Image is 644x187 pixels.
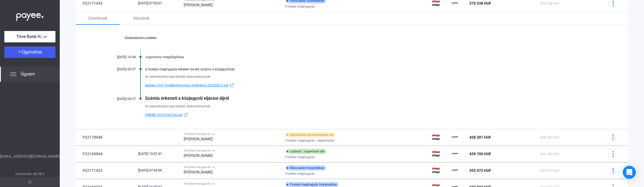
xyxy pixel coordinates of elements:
[285,132,335,138] div: Ügyindítási díj befizetésére vár
[229,83,235,87] img: external-link-blue
[145,67,601,71] div: A fizetési meghagyási kérelem be lett nyújtva a közjegyzőnek
[145,82,229,89] span: kerelem.fmh.TriveBankHungary.AdlerAkos.20250812.pdf
[33,172,45,176] strong: v2.10.1
[76,129,136,145] td: P22170948
[4,31,55,42] button: Trive Bank Hungary Zrt.
[285,137,334,144] span: Fizetési meghagyás - végrehajtás
[183,113,189,117] img: external-link-blue
[21,71,35,77] span: Ügyeim
[28,180,32,184] img: arrow-double-left-grey.svg
[610,151,616,157] img: more-blue
[285,3,315,10] span: Fizetési meghagyás
[103,55,136,59] div: [DATE] 16:44
[16,33,43,40] span: Trive Bank Hungary Zrt.
[184,166,281,169] div: Trive Bank Hungary Zrt. vs
[103,67,136,71] div: [DATE] 09:57
[184,137,213,141] strong: [PERSON_NAME]
[452,167,458,174] img: payee-logo
[138,1,179,6] div: [DATE] 07:55:01
[145,74,601,79] div: Az eseményhez kapcsolódó dokumentumok:
[145,96,601,101] div: Számla érkezett a közjegyzői eljárási díjról
[76,162,136,179] td: P22171423
[145,112,183,118] span: FMHBK-2025-030744.pdf
[184,149,281,152] div: Trive Bank Hungary Zrt. vs
[452,151,458,157] img: payee-logo
[540,2,560,5] span: 370 338 HUF
[540,169,560,173] span: 355 472 HUF
[10,71,16,77] img: list.svg
[88,15,107,21] div: Események
[184,3,213,7] strong: [PERSON_NAME]
[430,162,450,179] td: 🇭🇺
[138,168,179,173] div: [DATE] 07:54:59
[607,165,619,176] button: more-blue
[285,149,326,154] div: Lezárult | Jogerőssé vált
[145,82,601,89] a: kerelem.fmh.TriveBankHungary.AdlerAkos.20250812.pdfexternal-link-blue
[18,50,22,54] img: plus-white.svg
[184,132,281,136] div: Trive Bank Hungary Zrt. vs
[4,46,55,58] button: Ügyindítás
[469,152,491,156] span: 439 700 HUF
[184,182,281,185] div: Trive Bank Hungary Zrt. vs
[430,146,450,162] td: 🇭🇺
[610,168,616,173] img: more-blue
[540,136,560,139] span: 458 307 HUF
[145,112,601,118] a: FMHBK-2025-030744.pdfexternal-link-blue
[540,152,560,156] span: 439 700 HUF
[623,166,636,179] div: Open Intercom Messenger
[145,104,601,109] div: Az eseményhez kapcsolódó dokumentumok:
[285,154,315,160] span: Fizetési meghagyás
[607,148,619,160] button: more-blue
[184,170,213,174] strong: [PERSON_NAME]
[138,151,179,157] div: [DATE] 15:57:41
[610,1,616,6] img: more-blue
[469,168,491,173] span: 355 472 HUF
[285,170,315,177] span: Fizetési meghagyás
[607,132,619,143] button: more-blue
[469,1,491,5] span: 370 338 HUF
[145,55,601,59] div: Jogviszony megállapítása
[285,165,326,171] div: Kibocsátás folyamatban
[103,97,136,101] div: [DATE] 09:57
[452,134,458,141] img: payee-logo
[133,15,149,21] div: Részletek
[610,135,616,140] img: more-blue
[103,36,178,39] a: Összes esemény mutatása
[76,146,136,162] td: P22169904
[430,129,450,145] td: 🇭🇺
[469,135,491,139] span: 458 307 HUF
[22,49,42,55] span: Ügyindítás
[184,153,213,158] strong: [PERSON_NAME]
[16,10,43,21] img: white-payee-white-dot.svg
